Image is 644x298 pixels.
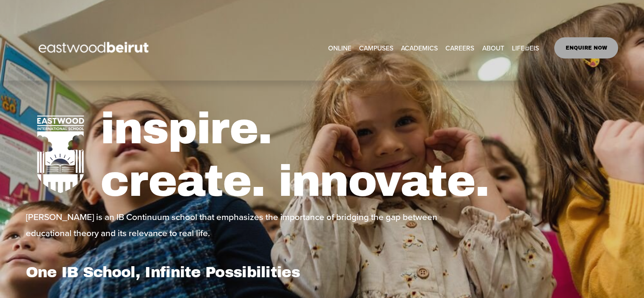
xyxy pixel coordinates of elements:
span: ACADEMICS [401,42,438,54]
a: folder dropdown [482,41,504,54]
a: ONLINE [328,41,351,54]
h1: inspire. create. innovate. [100,103,618,208]
a: folder dropdown [512,41,539,54]
a: folder dropdown [359,41,393,54]
span: ABOUT [482,42,504,54]
span: LIFE@EIS [512,42,539,54]
a: ENQUIRE NOW [554,37,618,58]
span: CAMPUSES [359,42,393,54]
a: CAREERS [445,41,474,54]
p: [PERSON_NAME] is an IB Continuum school that emphasizes the importance of bridging the gap betwee... [26,209,444,241]
img: EastwoodIS Global Site [26,26,164,70]
h1: One IB School, Infinite Possibilities [26,263,320,281]
a: folder dropdown [401,41,438,54]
